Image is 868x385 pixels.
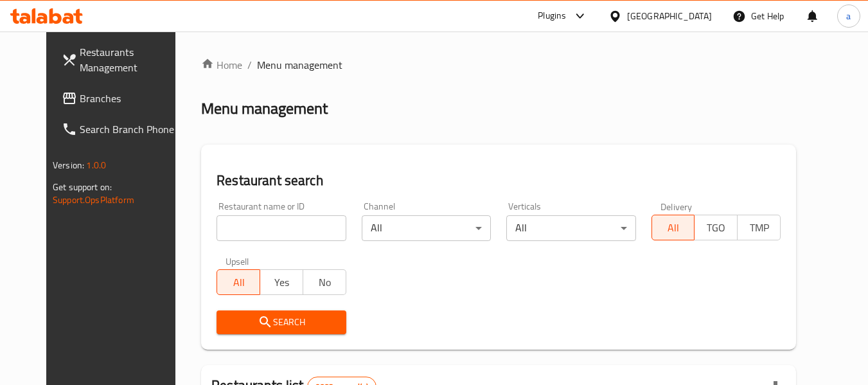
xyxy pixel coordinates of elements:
nav: breadcrumb [201,57,796,73]
span: No [308,273,341,292]
a: Search Branch Phone [51,114,191,145]
a: Home [201,57,242,73]
span: Menu management [257,57,342,73]
span: All [222,273,255,292]
button: TGO [694,215,738,240]
li: / [247,57,252,73]
div: [GEOGRAPHIC_DATA] [627,9,712,23]
span: Restaurants Management [80,44,181,75]
span: All [657,219,690,237]
span: Yes [265,273,298,292]
span: Get support on: [53,179,112,195]
div: All [362,215,491,241]
div: Plugins [538,8,566,24]
button: Search [217,310,346,334]
a: Branches [51,83,191,114]
button: All [217,269,260,295]
span: TGO [700,219,732,237]
span: Search [227,314,335,330]
div: All [506,215,635,241]
span: 1.0.0 [86,157,106,174]
label: Upsell [226,256,249,265]
a: Support.OpsPlatform [53,192,134,208]
h2: Menu management [201,98,328,119]
span: TMP [743,219,775,237]
button: No [303,269,346,295]
button: Yes [260,269,303,295]
button: All [651,215,695,240]
span: Version: [53,157,84,174]
label: Delivery [660,202,693,211]
span: Search Branch Phone [80,121,181,137]
h2: Restaurant search [217,171,781,190]
span: a [846,9,851,23]
input: Search for restaurant name or ID.. [217,215,346,241]
button: TMP [737,215,781,240]
a: Restaurants Management [51,37,191,83]
span: Branches [80,91,181,106]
